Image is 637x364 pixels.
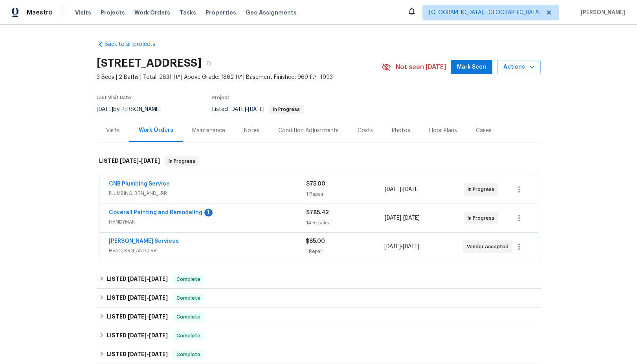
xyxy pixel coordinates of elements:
[385,214,420,222] span: -
[128,295,147,300] span: [DATE]
[141,158,160,164] span: [DATE]
[468,186,497,193] span: In Progress
[173,313,204,321] span: Complete
[97,59,202,67] h2: [STREET_ADDRESS]
[109,189,306,197] span: PLUMBING, BRN_AND_LRR
[306,238,325,244] span: $85.00
[97,308,541,326] div: LISTED [DATE]-[DATE]Complete
[468,214,497,222] span: In Progress
[384,243,419,251] span: -
[392,127,410,135] div: Photos
[107,275,168,284] h6: LISTED
[306,190,385,198] div: 1 Repair
[128,333,168,338] span: -
[75,9,91,16] span: Visits
[202,56,216,70] button: Copy Address
[99,157,160,166] h6: LISTED
[149,295,168,300] span: [DATE]
[101,9,125,16] span: Projects
[97,149,541,174] div: LISTED [DATE]-[DATE]In Progress
[120,158,160,164] span: -
[149,351,168,357] span: [DATE]
[229,107,264,112] span: -
[306,181,325,187] span: $75.00
[109,238,179,244] a: [PERSON_NAME] Services
[244,127,259,135] div: Notes
[306,248,384,255] div: 1 Repair
[451,60,492,75] button: Mark Seen
[457,62,486,72] span: Mark Seen
[97,95,131,100] span: Last Visit Date
[278,127,339,135] div: Condition Adjustments
[149,333,168,338] span: [DATE]
[173,294,204,302] span: Complete
[229,107,246,112] span: [DATE]
[248,107,264,112] span: [DATE]
[385,215,401,221] span: [DATE]
[173,351,204,359] span: Complete
[97,326,541,345] div: LISTED [DATE]-[DATE]Complete
[97,270,541,289] div: LISTED [DATE]-[DATE]Complete
[396,63,446,71] span: Not seen [DATE]
[128,351,147,357] span: [DATE]
[128,333,147,338] span: [DATE]
[403,187,420,192] span: [DATE]
[128,351,168,357] span: -
[128,276,147,282] span: [DATE]
[385,187,401,192] span: [DATE]
[128,295,168,300] span: -
[173,275,204,283] span: Complete
[120,158,139,164] span: [DATE]
[403,244,419,249] span: [DATE]
[97,107,113,112] span: [DATE]
[192,127,225,135] div: Maintenance
[385,186,420,193] span: -
[97,289,541,308] div: LISTED [DATE]-[DATE]Complete
[97,73,382,81] span: 3 Beds | 2 Baths | Total: 2831 ft² | Above Grade: 1862 ft² | Basement Finished: 969 ft² | 1993
[109,247,306,255] span: HVAC, BRN_AND_LRR
[206,9,236,16] span: Properties
[180,10,196,15] span: Tasks
[106,127,120,135] div: Visits
[149,276,168,282] span: [DATE]
[204,209,213,217] div: 1
[358,127,373,135] div: Costs
[128,276,168,282] span: -
[270,107,303,112] span: In Progress
[503,62,534,72] span: Actions
[384,244,401,249] span: [DATE]
[97,345,541,364] div: LISTED [DATE]-[DATE]Complete
[306,210,329,215] span: $785.42
[212,107,304,112] span: Listed
[165,157,198,165] span: In Progress
[173,332,204,340] span: Complete
[139,126,173,134] div: Work Orders
[107,312,168,322] h6: LISTED
[403,215,420,221] span: [DATE]
[128,314,147,319] span: [DATE]
[97,40,172,48] a: Back to all projects
[578,9,625,16] span: [PERSON_NAME]
[109,210,202,215] a: Coverall Painting and Remodeling
[306,219,385,227] div: 14 Repairs
[246,9,297,16] span: Geo Assignments
[476,127,492,135] div: Cases
[107,350,168,359] h6: LISTED
[212,95,229,100] span: Project
[429,9,541,16] span: [GEOGRAPHIC_DATA], [GEOGRAPHIC_DATA]
[107,331,168,340] h6: LISTED
[97,105,170,114] div: by [PERSON_NAME]
[107,293,168,303] h6: LISTED
[109,181,170,187] a: CNB Plumbing Service
[497,60,541,75] button: Actions
[27,9,53,16] span: Maestro
[109,218,306,226] span: HANDYMAN
[467,243,512,251] span: Vendor Accepted
[134,9,170,16] span: Work Orders
[128,314,168,319] span: -
[149,314,168,319] span: [DATE]
[429,127,457,135] div: Floor Plans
